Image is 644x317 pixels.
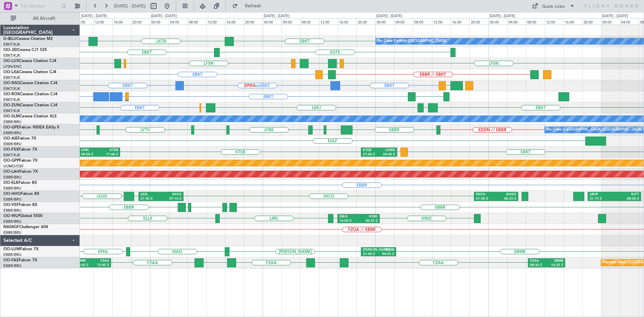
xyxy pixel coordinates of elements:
[3,119,21,124] a: EBBR/BRU
[3,125,19,129] span: OO-GPE
[76,263,93,268] div: 08:00 Z
[244,18,263,24] div: 20:00
[3,263,21,268] a: EBBR/BRU
[100,148,118,153] div: KTEB
[3,192,21,196] span: OO-HHO
[3,92,57,96] a: OO-ROKCessna Citation CJ4
[530,263,547,268] div: 08:30 Z
[3,181,18,185] span: OO-ELK
[112,18,131,24] div: 16:00
[161,197,181,201] div: 07:10 Z
[169,18,187,24] div: 04:00
[601,18,620,24] div: 00:00
[546,259,563,263] div: EBMB
[3,103,20,107] span: OO-ZUN
[363,252,378,257] div: 21:00 Z
[602,13,628,19] div: [DATE] - [DATE]
[542,3,565,10] div: Quick Links
[529,1,578,11] button: Quick Links
[3,192,39,196] a: OO-HHOFalcon 8X
[300,18,319,24] div: 08:00
[590,197,614,201] div: 21:15 Z
[3,81,57,85] a: OO-NSGCessna Citation CJ4
[131,18,150,24] div: 20:00
[432,18,451,24] div: 12:00
[3,170,38,174] a: OO-LAHFalcon 7X
[3,214,20,218] span: OO-WLP
[3,159,38,163] a: OO-GPPFalcon 7X
[3,130,21,136] a: EBBR/BRU
[3,92,20,96] span: OO-ROK
[3,97,20,102] a: EBKT/KJK
[3,59,56,63] a: OO-LUXCessna Citation CJ4
[530,259,547,263] div: FZAA
[3,86,20,91] a: EBKT/KJK
[76,259,93,263] div: EBMB
[3,64,22,69] a: LFSN/ENC
[3,142,21,147] a: EBBR/BRU
[359,219,378,223] div: 00:55 Z
[3,247,20,251] span: OO-LUM
[3,125,59,129] a: OO-GPEFalcon 900EX EASy II
[93,259,109,263] div: FZAA
[81,148,100,153] div: LIMC
[375,18,394,24] div: 00:00
[3,81,20,85] span: OO-NSG
[3,230,21,235] a: EBBR/BRU
[488,18,507,24] div: 00:00
[526,18,545,24] div: 08:00
[359,214,378,219] div: KIND
[114,3,146,9] span: [DATE] - [DATE]
[263,18,281,24] div: 00:00
[93,263,109,268] div: 15:45 Z
[239,4,267,8] span: Refresh
[3,137,18,141] span: OO-AIE
[161,192,181,197] div: SKCG
[470,18,488,24] div: 20:00
[582,18,601,24] div: 20:00
[3,148,19,152] span: OO-FSX
[3,258,19,262] span: OO-FAE
[319,18,338,24] div: 12:00
[413,18,432,24] div: 08:00
[3,203,19,207] span: OO-VSF
[3,137,36,141] a: OO-AIEFalcon 7X
[3,53,20,58] a: EBKT/KJK
[3,159,19,163] span: OO-GPP
[3,258,37,262] a: OO-FAEFalcon 7X
[3,186,21,191] a: EBBR/BRU
[3,37,16,41] span: D-IBLU
[363,248,378,252] div: [PERSON_NAME]
[3,181,37,185] a: OO-ELKFalcon 8X
[3,170,19,174] span: OO-LAH
[17,16,71,21] span: All Aircraft
[546,263,563,268] div: 16:25 Z
[3,75,20,80] a: EBKT/KJK
[3,108,20,113] a: EBKT/KJK
[377,36,446,46] div: No Crew Kortrijk-[GEOGRAPHIC_DATA]
[3,225,19,229] span: N604GF
[81,13,107,19] div: [DATE] - [DATE]
[339,219,359,223] div: 16:00 Z
[3,70,56,74] a: OO-LXACessna Citation CJ4
[545,18,563,24] div: 12:00
[451,18,470,24] div: 16:00
[3,164,23,169] a: UUMO/OSF
[3,252,21,257] a: EBBR/BRU
[3,114,57,118] a: OO-SLMCessna Citation XLS
[3,114,19,118] span: OO-SLM
[20,1,59,11] input: Trip Number
[3,214,43,218] a: OO-WLPGlobal 5500
[141,192,161,197] div: LEZL
[496,197,516,201] div: 06:25 Z
[150,18,169,24] div: 00:00
[3,219,21,224] a: EBBR/BRU
[3,247,39,251] a: OO-LUMFalcon 7X
[496,192,516,197] div: EGGD
[339,214,359,219] div: EBLG
[100,152,118,157] div: 17:40 Z
[357,18,375,24] div: 20:00
[363,148,379,153] div: KTEB
[3,48,47,52] a: OO-JIDCessna CJ1 525
[3,148,37,152] a: OO-FSXFalcon 7X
